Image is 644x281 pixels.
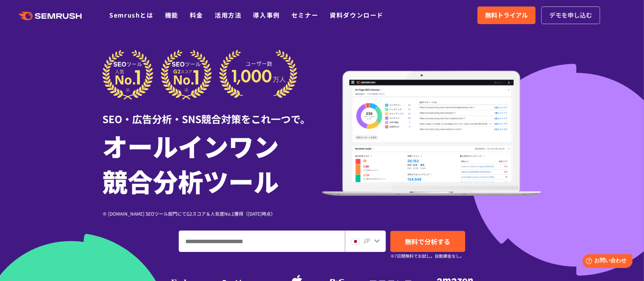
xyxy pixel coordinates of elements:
[190,10,203,19] a: 料金
[390,231,465,252] a: 無料で分析する
[215,10,241,19] a: 活用方法
[102,100,322,126] div: SEO・広告分析・SNS競合対策をこれ一つで。
[165,10,178,19] a: 機能
[363,236,370,245] span: JP
[485,10,528,20] span: 無料トライアル
[253,10,280,19] a: 導入事例
[390,252,464,260] small: ※7日間無料でお試し。自動課金なし。
[102,210,322,217] div: ※ [DOMAIN_NAME] SEOツール部門にてG2スコア＆人気度No.1獲得（[DATE]時点）
[109,10,153,19] a: Semrushとは
[102,128,322,198] h1: オールインワン 競合分析ツール
[291,10,318,19] a: セミナー
[549,10,592,20] span: デモを申し込む
[330,10,383,19] a: 資料ダウンロード
[179,231,345,252] input: ドメイン、キーワードまたはURLを入力してください
[576,251,636,273] iframe: Help widget launcher
[405,237,450,246] span: 無料で分析する
[477,6,536,24] a: 無料トライアル
[541,6,600,24] a: デモを申し込む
